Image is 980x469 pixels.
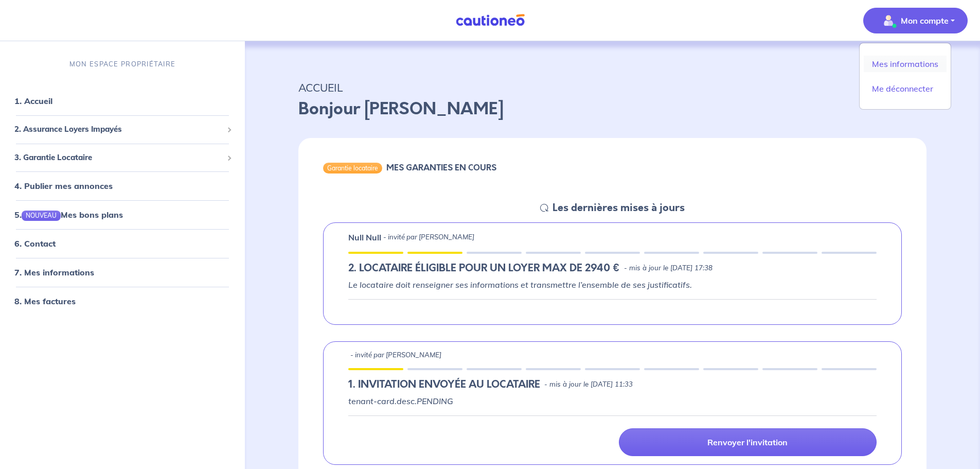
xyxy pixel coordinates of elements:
button: illu_account_valid_menu.svgMon compte [863,8,968,33]
a: 1. Accueil [14,96,52,106]
h5: 2. LOCATAIRE ÉLIGIBLE POUR UN LOYER MAX DE 2940 € [348,262,620,274]
div: state: PENDING, Context: IN-LANDLORD [348,378,877,391]
div: 5.NOUVEAUMes bons plans [4,204,241,225]
a: 7. Mes informations [14,267,94,277]
div: illu_account_valid_menu.svgMon compte [859,43,951,110]
h5: Les dernières mises à jours [553,202,685,214]
span: 2. Assurance Loyers Impayés [14,124,223,135]
p: - invité par [PERSON_NAME] [383,232,474,242]
a: Mes informations [864,56,947,72]
p: ACCUEIL [298,78,926,97]
p: - mis à jour le [DATE] 11:33 [544,379,633,390]
div: 1. Accueil [4,91,241,111]
a: 4. Publier mes annonces [14,181,113,191]
div: 6. Contact [4,233,241,254]
em: Le locataire doit renseigner ses informations et transmettre l’ensemble de ses justificatifs. [348,280,692,290]
p: - invité par [PERSON_NAME] [350,350,441,360]
a: Me déconnecter [864,80,947,97]
p: - mis à jour le [DATE] 17:38 [624,263,712,273]
h6: MES GARANTIES EN COURS [386,163,496,172]
p: Renvoyer l'invitation [707,437,788,447]
a: 5.NOUVEAUMes bons plans [14,210,123,220]
span: 3. Garantie Locataire [14,152,223,164]
div: Garantie locataire [323,163,382,173]
p: Bonjour [PERSON_NAME] [298,97,926,121]
div: 4. Publier mes annonces [4,176,241,196]
div: 7. Mes informations [4,262,241,283]
p: MON ESPACE PROPRIÉTAIRE [69,59,175,69]
div: 8. Mes factures [4,291,241,311]
p: Mon compte [901,14,949,27]
img: Cautioneo [452,14,529,27]
a: 8. Mes factures [14,296,76,306]
p: Null Null [348,231,381,244]
p: tenant-card.desc.PENDING [348,395,877,407]
img: illu_account_valid_menu.svg [880,12,897,29]
div: 3. Garantie Locataire [4,148,241,168]
div: 2. Assurance Loyers Impayés [4,119,241,140]
h5: 1.︎ INVITATION ENVOYÉE AU LOCATAIRE [348,378,540,391]
a: Renvoyer l'invitation [619,428,877,456]
a: 6. Contact [14,238,56,249]
div: state: RENTER-ELIGIBILITY-RESULT-IN-PROGRESS, Context: IN-LANDLORD,IN-LANDLORD-NO-CERTIFICATE [348,262,877,274]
